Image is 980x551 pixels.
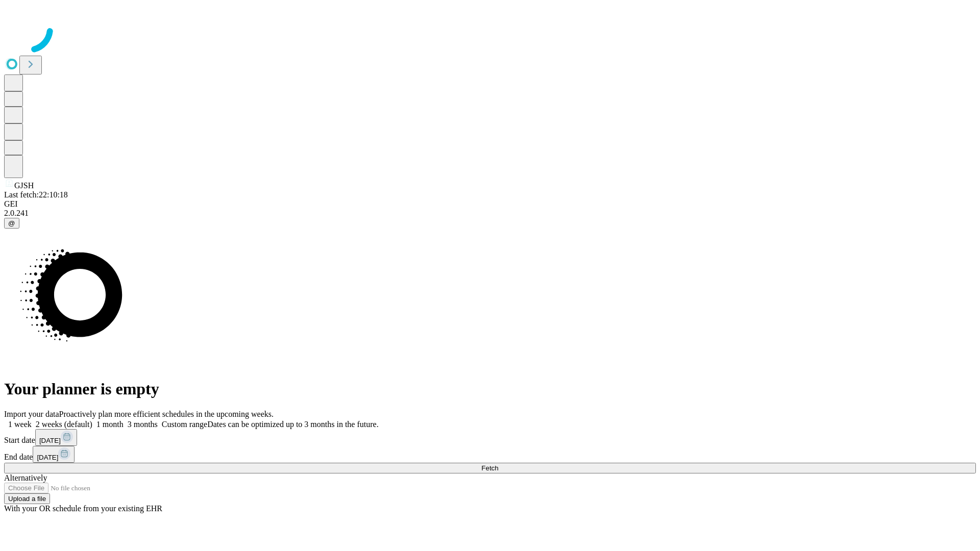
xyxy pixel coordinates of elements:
[14,181,34,190] span: GJSH
[4,380,976,398] h1: Your planner is empty
[8,219,15,227] span: @
[4,473,47,482] span: Alternatively
[4,493,50,504] button: Upload a file
[162,420,207,429] span: Custom range
[4,446,976,463] div: End date
[37,454,58,461] span: [DATE]
[4,218,19,229] button: @
[59,410,274,418] span: Proactively plan more efficient schedules in the upcoming weeks.
[4,429,976,446] div: Start date
[4,199,976,209] div: GEI
[39,437,61,444] span: [DATE]
[4,463,976,473] button: Fetch
[96,420,124,429] span: 1 month
[4,410,59,418] span: Import your data
[36,420,92,429] span: 2 weeks (default)
[4,209,976,218] div: 2.0.241
[35,429,77,446] button: [DATE]
[4,190,68,199] span: Last fetch: 22:10:18
[8,420,32,429] span: 1 week
[481,464,498,472] span: Fetch
[33,446,75,463] button: [DATE]
[207,420,378,429] span: Dates can be optimized up to 3 months in the future.
[128,420,158,429] span: 3 months
[4,504,162,513] span: With your OR schedule from your existing EHR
